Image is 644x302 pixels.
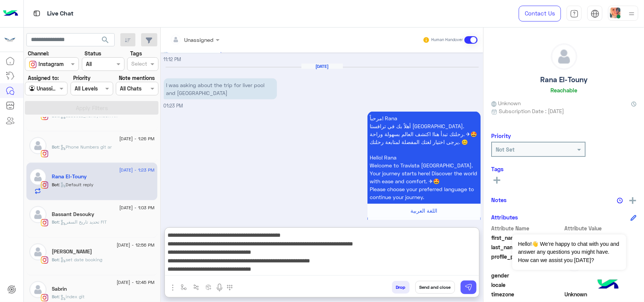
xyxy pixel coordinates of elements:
p: 10/8/2025, 1:23 PM [367,112,481,204]
span: Unknown [565,290,637,298]
img: profile [627,9,636,18]
span: : Phone Numbers git ar [59,144,112,150]
span: last_name [491,243,563,251]
img: tab [591,9,599,18]
img: Instagram [41,150,48,158]
img: defaultAdmin.png [29,281,46,298]
img: Instagram [41,181,48,189]
img: hulul-logo.png [595,272,621,298]
span: [DATE] - 1:03 PM [119,204,154,211]
h5: Bassant Desouky [52,211,95,218]
a: Contact Us [519,6,561,21]
img: 312138898846134 [3,33,17,46]
label: Priority [73,74,91,82]
label: Note mentions [119,74,155,82]
img: Instagram [41,219,48,227]
p: 10/8/2025, 1:23 PM [164,78,277,100]
label: Assigned to: [28,74,59,82]
img: defaultAdmin.png [29,244,46,261]
h6: Notes [491,196,507,203]
img: add [629,197,636,204]
span: : index git [59,294,85,300]
span: 01:23 PM [164,103,183,109]
span: Unknown [491,99,521,107]
img: userImage [610,8,621,18]
span: [DATE] - 12:56 PM [117,242,154,248]
button: Apply Filters [25,101,158,115]
button: select flow [178,281,190,293]
span: Bot [52,294,59,300]
div: Select [130,60,147,69]
img: tab [32,9,41,18]
img: Logo [3,6,18,21]
img: notes [617,198,623,204]
button: create order [203,281,215,293]
span: gender [491,271,563,279]
span: first_name [491,234,563,242]
h5: nada Shahin [52,248,92,255]
span: اللغة العربية [410,208,437,214]
img: defaultAdmin.png [29,169,46,185]
h5: Rana El-Touny [540,75,587,84]
img: tab [570,9,579,18]
a: tab [567,6,582,21]
span: : set date booking [59,257,103,262]
button: Trigger scenario [190,281,203,293]
img: Trigger scenario [193,284,199,290]
small: Human Handover [431,37,463,43]
img: select flow [181,284,187,290]
span: Subscription Date : [DATE] [499,107,564,115]
span: : تحديد تاريخ السفر FIT [59,219,107,225]
label: Status [85,49,101,57]
span: Bot [52,144,59,150]
h6: [DATE] [301,64,343,69]
span: Attribute Name [491,224,563,232]
h6: Priority [491,132,511,139]
label: Tags [130,49,142,57]
img: create order [206,284,212,290]
h6: Reachable [550,87,577,94]
span: 11:12 PM [164,57,181,62]
button: search [96,33,115,49]
span: Bot [52,182,59,187]
img: defaultAdmin.png [29,137,46,154]
img: defaultAdmin.png [29,206,46,223]
span: timezone [491,290,563,298]
h6: Attributes [491,214,518,221]
img: Instagram [41,294,48,302]
img: defaultAdmin.png [551,44,577,69]
p: Live Chat [47,9,74,19]
img: send voice note [215,283,224,292]
img: make a call [227,285,233,291]
label: Channel: [28,49,49,57]
span: [DATE] - 12:45 PM [117,279,154,286]
span: [DATE] - 1:26 PM [119,135,154,142]
img: send attachment [168,283,177,292]
h6: Tags [491,166,636,172]
span: Bot [52,257,59,262]
button: Send and close [415,281,455,294]
span: null [565,281,637,289]
span: locale [491,281,563,289]
span: null [565,271,637,279]
button: Drop [392,281,410,294]
span: profile_pic [491,253,563,270]
span: Bot [52,219,59,225]
img: send message [465,284,472,291]
img: Instagram [41,256,48,264]
span: search [101,35,110,44]
span: : Default reply [59,182,94,187]
span: [DATE] - 1:23 PM [119,167,154,173]
h5: Rana El-Touny [52,173,87,180]
span: Hello!👋 We're happy to chat with you and answer any questions you might have. How can we assist y... [512,235,626,270]
h5: Sabrin [52,286,67,293]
